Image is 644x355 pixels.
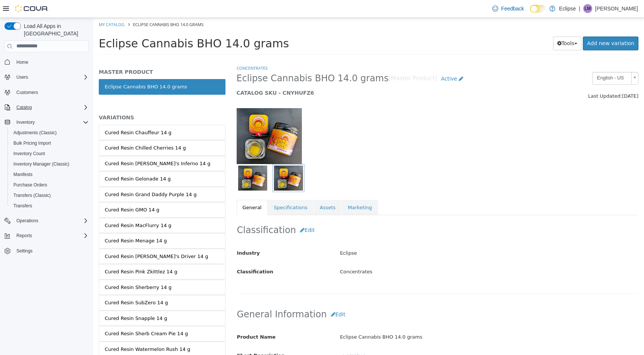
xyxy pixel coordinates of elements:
[143,72,442,78] h5: CATALOG SKU - CNYHUFZ6
[529,75,545,81] span: [DATE]
[489,1,527,16] a: Feedback
[13,73,31,82] button: Users
[15,5,48,12] img: Cova
[460,19,489,32] button: Tools
[13,246,89,255] span: Settings
[16,104,32,110] span: Catalog
[12,142,117,150] div: Cured Resin [PERSON_NAME]'s Inferno 14 g
[249,182,285,198] a: Marketing
[13,161,69,167] span: Inventory Manager (Classic)
[241,248,550,261] div: Concentrates
[10,180,50,189] a: Purchase Orders
[7,180,92,190] button: Purchase Orders
[10,191,54,200] a: Transfers (Classic)
[10,139,89,148] span: Bulk Pricing Import
[175,182,220,198] a: Specifications
[1,102,92,113] button: Catalog
[241,332,550,345] div: < empty >
[12,111,78,119] div: Cured Resin Chauffeur 14 g
[12,173,103,180] div: Cured Resin Grand Daddy Purple 14 g
[1,87,92,98] button: Customers
[13,57,89,67] span: Home
[13,88,41,97] a: Customers
[7,148,92,159] button: Inventory Count
[7,128,92,138] button: Adjustments (Classic)
[585,4,591,13] span: LM
[10,180,89,189] span: Purchase Orders
[6,61,132,77] a: Eclipse Cannabis BHO 14.0 grams
[10,191,89,200] span: Transfers (Classic)
[16,74,28,80] span: Users
[13,231,35,240] button: Reports
[6,4,31,9] a: My Catalog
[13,103,35,112] button: Catalog
[10,149,89,158] span: Inventory Count
[13,140,51,146] span: Bulk Pricing Import
[13,246,35,255] a: Settings
[13,88,89,97] span: Customers
[10,201,35,210] a: Transfers
[16,248,32,254] span: Settings
[10,160,89,169] span: Inventory Manager (Classic)
[1,57,92,67] button: Home
[13,231,89,240] span: Reports
[559,4,576,13] p: Eclipse
[12,235,115,242] div: Cured Resin [PERSON_NAME]'s Driver 14 g
[241,313,550,326] div: Eclipse Cannabis BHO 14.0 grams
[13,118,38,127] button: Inventory
[10,128,60,137] a: Adjustments (Classic)
[1,72,92,82] button: Users
[12,188,66,196] div: Cured Resin GMO 14 g
[13,151,45,157] span: Inventory Count
[499,54,535,66] span: English - US
[143,182,174,198] a: General
[7,138,92,148] button: Bulk Pricing Import
[143,55,296,66] span: Eclipse Cannabis BHO 14.0 grams
[40,4,110,9] span: Eclipse Cannabis BHO 14.0 grams
[6,51,132,57] h5: MASTER PRODUCT
[499,54,545,67] a: English - US
[595,4,638,13] p: [PERSON_NAME]
[10,201,89,210] span: Transfers
[13,203,32,209] span: Transfers
[10,149,48,158] a: Inventory Count
[12,266,78,273] div: Cured Resin Sherberry 14 g
[13,216,41,225] button: Operations
[13,118,89,127] span: Inventory
[10,128,89,137] span: Adjustments (Classic)
[144,335,192,340] span: Short Description
[10,139,54,148] a: Bulk Pricing Import
[16,59,28,65] span: Home
[501,5,524,12] span: Feedback
[13,58,31,67] a: Home
[12,204,78,211] div: Cured Resin MacFlurry 14 g
[530,5,546,13] input: Dark Mode
[7,159,92,169] button: Inventory Manager (Classic)
[144,232,167,238] span: Industry
[296,58,344,64] small: [Master Product]
[12,312,95,320] div: Cured Resin Sherb Cream Pie 14 g
[16,218,38,224] span: Operations
[348,58,364,64] span: Active
[241,229,550,242] div: Eclipse
[4,54,89,276] nav: Complex example
[12,281,75,289] div: Cured Resin SubZero 14 g
[144,290,545,304] h2: General Information
[495,75,529,81] span: Last Updated:
[143,47,174,53] a: Concentrates
[13,216,89,225] span: Operations
[21,22,89,37] span: Load All Apps in [GEOGRAPHIC_DATA]
[6,19,196,32] span: Eclipse Cannabis BHO 14.0 grams
[583,4,592,13] div: Lanai Monahan
[12,219,74,227] div: Cured Resin Menage 14 g
[1,216,92,226] button: Operations
[7,201,92,211] button: Transfers
[490,19,545,32] a: Add new variation
[579,4,580,13] p: |
[203,205,225,219] button: Edit
[13,130,57,136] span: Adjustments (Classic)
[10,170,89,179] span: Manifests
[16,89,38,95] span: Customers
[1,117,92,128] button: Inventory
